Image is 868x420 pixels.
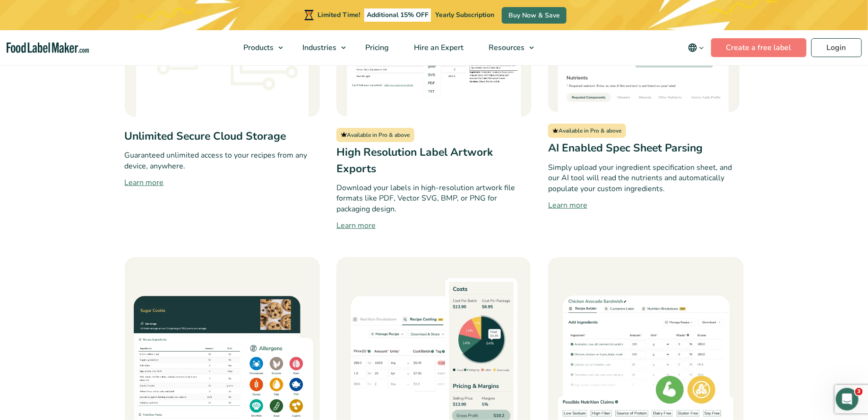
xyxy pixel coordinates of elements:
p: Guaranteed unlimited access to your recipes from any device, anywhere. [125,150,320,171]
a: Create a free label [711,38,807,57]
span: Limited Time! [318,10,360,19]
span: 3 [855,388,863,395]
span: Additional 15% OFF [364,8,431,22]
h3: Unlimited Secure Cloud Storage [125,128,320,145]
a: Buy Now & Save [502,7,567,24]
span: Yearly Subscription [435,10,494,19]
span: Available in Pro & above [548,124,626,138]
p: Simply upload your ingredient specification sheet, and our AI tool will read the nutrients and au... [548,162,743,194]
a: Pricing [353,30,399,65]
a: Learn more [125,177,320,188]
a: Learn more [336,220,532,231]
h3: High Resolution Label Artwork Exports [336,144,532,177]
span: Hire an Expert [411,42,464,53]
span: Products [241,42,275,53]
a: Resources [476,30,539,65]
span: Pricing [362,42,390,53]
span: Industries [300,42,337,53]
a: Products [231,30,288,65]
iframe: Intercom live chat [836,388,859,411]
span: Available in Pro & above [336,128,414,142]
span: Resources [486,42,525,53]
a: Learn more [548,200,743,211]
a: Login [811,38,862,57]
p: Download your labels in high-resolution artwork file formats like PDF, Vector SVG, BMP, or PNG fo... [336,183,532,214]
a: Industries [290,30,351,65]
h3: AI Enabled Spec Sheet Parsing [548,140,743,157]
a: Hire an Expert [402,30,474,65]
